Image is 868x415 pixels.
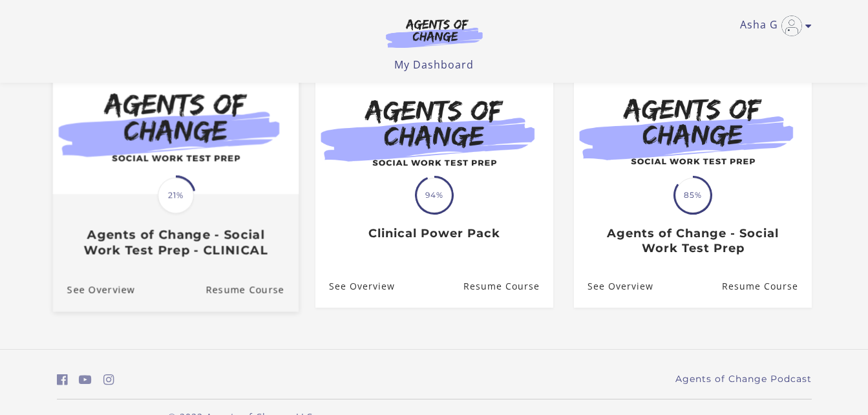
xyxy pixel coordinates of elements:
i: https://www.instagram.com/agentsofchangeprep/ (Open in a new window) [103,374,114,386]
a: https://www.youtube.com/c/AgentsofChangeTestPrepbyMeaganMitchell (Open in a new window) [79,370,92,389]
a: Agents of Change - Social Work Test Prep: See Overview [574,266,653,308]
a: Clinical Power Pack: Resume Course [463,266,553,308]
span: 94% [417,178,452,213]
a: Toggle menu [740,16,805,36]
h3: Clinical Power Pack [329,226,539,241]
span: 85% [675,178,710,213]
h3: Agents of Change - Social Work Test Prep [587,226,798,255]
a: https://www.facebook.com/groups/aswbtestprep (Open in a new window) [57,370,68,389]
a: Clinical Power Pack: See Overview [315,266,395,308]
a: Agents of Change Podcast [675,372,812,386]
a: My Dashboard [394,58,474,72]
i: https://www.facebook.com/groups/aswbtestprep (Open in a new window) [57,374,68,386]
span: 21% [158,177,194,213]
a: Agents of Change - Social Work Test Prep - CLINICAL: Resume Course [206,268,299,312]
img: Agents of Change Logo [372,18,496,48]
i: https://www.youtube.com/c/AgentsofChangeTestPrepbyMeaganMitchell (Open in a new window) [79,374,92,386]
a: https://www.instagram.com/agentsofchangeprep/ (Open in a new window) [103,370,114,389]
h3: Agents of Change - Social Work Test Prep - CLINICAL [67,228,284,257]
a: Agents of Change - Social Work Test Prep - CLINICAL: See Overview [52,268,134,312]
a: Agents of Change - Social Work Test Prep: Resume Course [721,266,811,308]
